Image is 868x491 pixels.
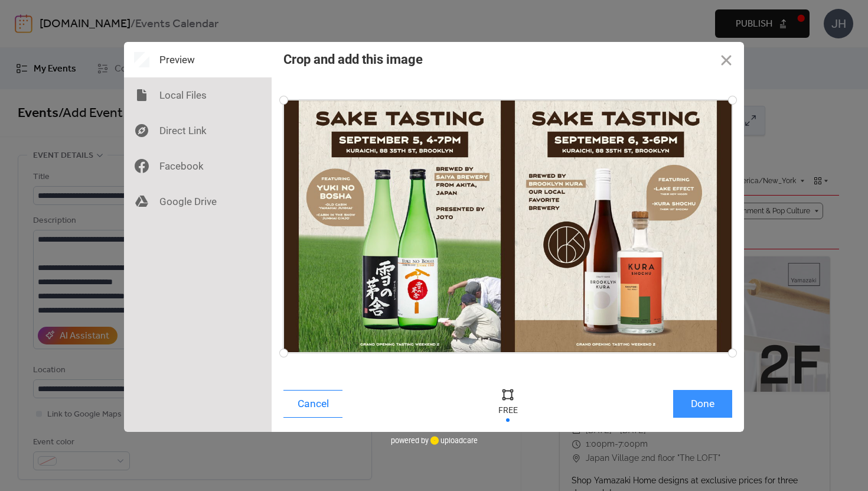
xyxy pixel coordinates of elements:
[709,42,744,77] button: Close
[283,52,423,67] div: Crop and add this image
[124,42,272,77] div: Preview
[429,436,478,445] a: uploadcare
[124,148,272,184] div: Facebook
[124,184,272,219] div: Google Drive
[673,390,732,418] button: Done
[283,390,342,418] button: Cancel
[391,432,478,450] div: powered by
[124,113,272,148] div: Direct Link
[124,77,272,113] div: Local Files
